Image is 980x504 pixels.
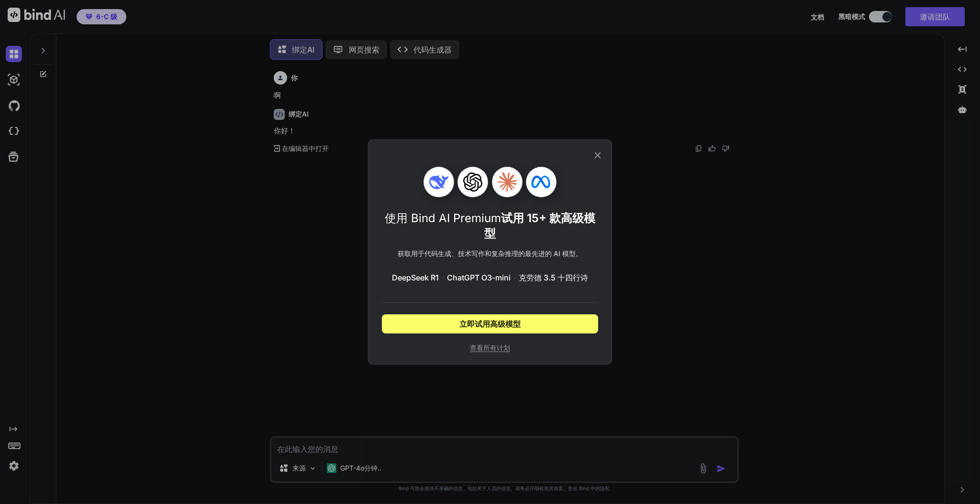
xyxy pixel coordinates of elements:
font: • [441,273,445,282]
img: 深度探索 [429,172,448,192]
button: 立即试用高级模型 [382,314,598,333]
font: 生成、技术写作和复杂推理的最先进的 AI 模型。 [438,249,582,257]
font: DeepSeek R1 [392,273,439,282]
font: • [512,273,517,282]
font: ChatGPT O3-mini [447,273,511,282]
font: 立即试用高级模型 [459,319,521,329]
font: 获取用于代码 [398,249,438,257]
font: 试用 15+ 款高级模型 [484,211,595,240]
font: 查看所有计划 [470,343,510,352]
font: 克劳德 3.5 十四行诗 [519,273,588,282]
font: 使用 Bind AI Premium [385,211,501,225]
